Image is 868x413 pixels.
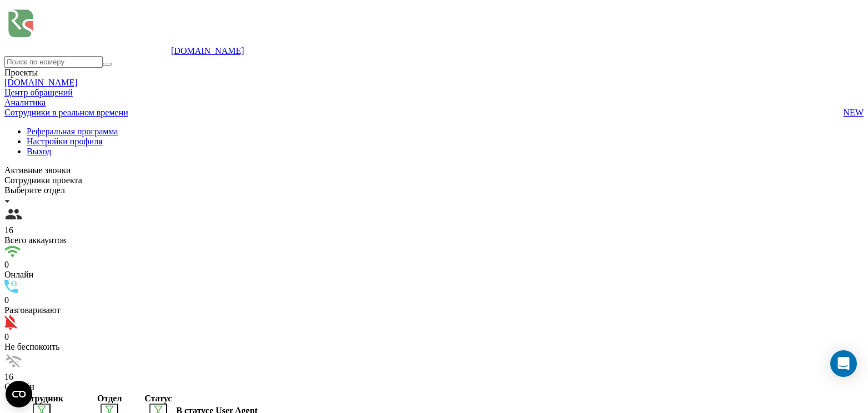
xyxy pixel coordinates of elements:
div: Статус [142,394,174,404]
div: Офлайн [4,382,864,392]
div: Проекты [4,68,864,78]
div: Сотрудник [6,394,77,404]
span: NEW [844,108,864,118]
a: Выход [27,147,52,156]
input: Поиск по номеру [4,56,103,68]
div: Сотрудники проекта [4,175,864,185]
div: Всего аккаунтов [4,235,864,245]
div: Не беспокоить [4,342,864,352]
span: Сотрудники в реальном времени [4,108,128,118]
a: Центр обращений [4,88,73,97]
a: Настройки профиля [27,137,103,146]
div: Выберите отдел [4,185,864,195]
div: Активные звонки [4,165,864,175]
a: [DOMAIN_NAME] [4,78,78,87]
a: Реферальная программа [27,127,118,136]
div: 0 [4,260,864,270]
div: 16 [4,372,864,382]
div: 16 [4,225,864,235]
div: 0 [4,295,864,305]
a: [DOMAIN_NAME] [171,46,244,56]
button: Open CMP widget [6,381,32,407]
div: Онлайн [4,270,864,280]
div: Разговаривают [4,305,864,315]
a: Аналитика [4,98,46,107]
div: Отдел [79,394,140,404]
div: Open Intercom Messenger [830,350,857,377]
div: 0 [4,332,864,342]
a: Сотрудники в реальном времениNEW [4,108,864,118]
img: Ringostat logo [4,4,171,54]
